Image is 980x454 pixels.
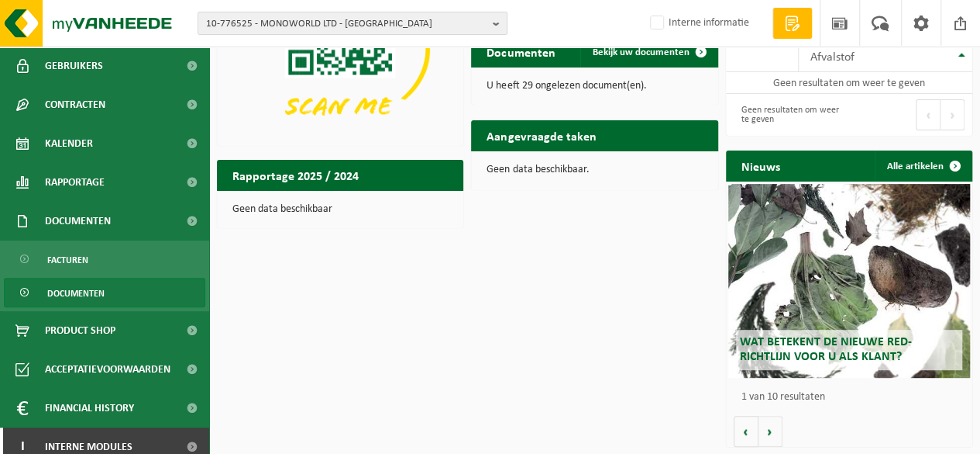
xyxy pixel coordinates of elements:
button: Previous [916,99,940,130]
a: Wat betekent de nieuwe RED-richtlijn voor u als klant? [728,184,970,378]
a: Facturen [4,244,205,274]
span: Contracten [45,85,105,124]
h2: Aangevraagde taken [471,120,611,151]
a: Bekijk uw documenten [580,36,717,68]
span: Documenten [47,279,105,308]
a: Documenten [4,278,205,307]
a: Alle artikelen [875,151,971,182]
h2: Documenten [471,36,570,67]
span: Facturen [47,245,88,275]
div: Geen resultaten om weer te geven [734,98,841,132]
span: Kalender [45,124,93,163]
p: Geen data beschikbaar [232,204,448,215]
p: 1 van 10 resultaten [741,392,965,403]
span: 10-776525 - MONOWORLD LTD - [GEOGRAPHIC_DATA] [206,12,487,36]
button: Vorige [734,416,758,447]
a: Bekijk rapportage [348,190,462,221]
span: Acceptatievoorwaarden [45,350,170,389]
span: Documenten [45,202,111,241]
span: Rapportage [45,163,105,202]
span: Bekijk uw documenten [593,47,689,57]
h2: Nieuws [726,151,796,181]
span: Afvalstof [810,51,854,64]
span: Financial History [45,389,134,428]
span: Product Shop [45,311,115,350]
button: Volgende [758,416,782,447]
span: Wat betekent de nieuwe RED-richtlijn voor u als klant? [740,336,912,363]
p: Geen data beschikbaar. [487,165,702,175]
button: Next [940,99,965,130]
button: 10-776525 - MONOWORLD LTD - [GEOGRAPHIC_DATA] [198,12,507,35]
span: Gebruikers [45,47,103,85]
td: Geen resultaten om weer te geven [726,72,972,94]
label: Interne informatie [647,12,749,35]
p: U heeft 29 ongelezen document(en). [487,81,702,92]
h2: Rapportage 2025 / 2024 [217,160,374,190]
